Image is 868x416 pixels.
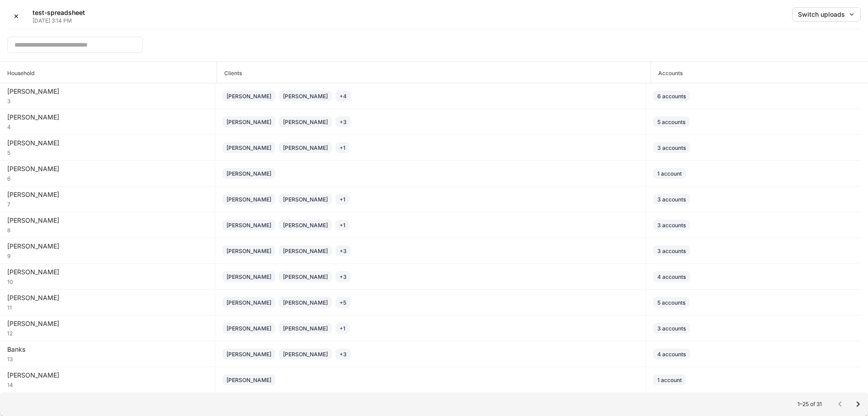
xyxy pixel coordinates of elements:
[7,293,208,302] div: [PERSON_NAME]
[7,113,208,122] div: [PERSON_NAME]
[657,143,686,152] div: 3 accounts
[340,298,346,307] div: + 5
[226,298,271,307] div: [PERSON_NAME]
[7,216,208,225] div: [PERSON_NAME]
[226,92,271,100] div: [PERSON_NAME]
[657,376,682,384] div: 1 account
[7,173,208,182] div: 6
[657,350,686,359] div: 4 accounts
[7,96,208,105] div: 3
[7,122,208,131] div: 4
[340,273,347,281] div: + 3
[657,298,685,307] div: 5 accounts
[7,354,208,363] div: 13
[226,376,271,384] div: [PERSON_NAME]
[226,221,271,230] div: [PERSON_NAME]
[7,148,208,157] div: 5
[226,273,271,281] div: [PERSON_NAME]
[7,190,208,199] div: [PERSON_NAME]
[657,169,682,178] div: 1 account
[657,118,685,126] div: 5 accounts
[7,139,208,148] div: [PERSON_NAME]
[14,13,19,19] div: ✕
[226,169,271,178] div: [PERSON_NAME]
[7,328,208,337] div: 12
[7,345,208,354] div: Banks
[340,324,345,333] div: + 1
[226,247,271,255] div: [PERSON_NAME]
[283,195,328,204] div: [PERSON_NAME]
[657,324,686,333] div: 3 accounts
[798,11,855,18] div: Switch uploads
[657,273,686,281] div: 4 accounts
[7,199,208,208] div: 7
[226,324,271,333] div: [PERSON_NAME]
[226,143,271,152] div: [PERSON_NAME]
[651,62,868,83] span: Accounts
[651,69,683,77] h6: Accounts
[283,247,328,255] div: [PERSON_NAME]
[657,247,686,255] div: 3 accounts
[283,92,328,100] div: [PERSON_NAME]
[797,401,822,408] p: 1–25 of 31
[283,143,328,152] div: [PERSON_NAME]
[657,195,686,204] div: 3 accounts
[283,118,328,126] div: [PERSON_NAME]
[283,273,328,281] div: [PERSON_NAME]
[226,118,271,126] div: [PERSON_NAME]
[7,319,208,328] div: [PERSON_NAME]
[217,69,242,77] h6: Clients
[340,221,345,230] div: + 1
[33,8,85,17] h5: test-spreadsheet
[7,277,208,286] div: 10
[283,221,328,230] div: [PERSON_NAME]
[7,268,208,277] div: [PERSON_NAME]
[340,247,347,255] div: + 3
[283,324,328,333] div: [PERSON_NAME]
[7,302,208,311] div: 11
[7,380,208,389] div: 14
[226,195,271,204] div: [PERSON_NAME]
[283,350,328,359] div: [PERSON_NAME]
[7,87,208,96] div: [PERSON_NAME]
[340,118,347,126] div: + 3
[792,7,861,22] button: Switch uploads
[226,350,271,359] div: [PERSON_NAME]
[33,17,85,24] p: [DATE] 3:14 PM
[657,92,686,100] div: 6 accounts
[657,221,686,230] div: 3 accounts
[340,195,345,204] div: + 1
[7,225,208,234] div: 8
[340,143,345,152] div: + 1
[7,371,208,380] div: [PERSON_NAME]
[7,7,25,25] button: ✕
[7,251,208,260] div: 9
[283,298,328,307] div: [PERSON_NAME]
[340,350,347,359] div: + 3
[7,164,208,173] div: [PERSON_NAME]
[217,62,651,83] span: Clients
[7,242,208,251] div: [PERSON_NAME]
[340,92,347,100] div: + 4
[849,395,867,413] button: Go to next page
